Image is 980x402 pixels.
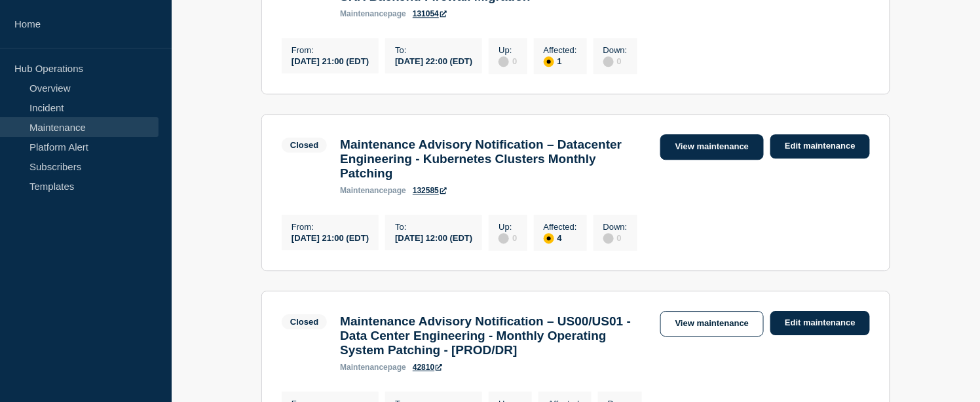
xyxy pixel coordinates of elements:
[603,232,628,244] div: 0
[340,363,406,372] p: page
[770,134,870,158] a: Edit maintenance
[499,56,509,67] div: disabled
[340,137,647,181] h3: Maintenance Advisory Notification – Datacenter Engineering - Kubernetes Clusters Monthly Patching
[544,56,554,67] div: affected
[413,186,447,195] a: 132585
[340,9,406,18] p: page
[413,363,442,372] a: 42810
[340,363,388,372] span: maintenance
[340,186,406,195] p: page
[603,222,628,232] p: Down :
[499,232,517,244] div: 0
[395,232,472,243] div: [DATE] 12:00 (EDT)
[603,45,628,55] p: Down :
[292,55,369,66] div: [DATE] 21:00 (EDT)
[660,311,764,337] a: View maintenance
[660,134,764,160] a: View maintenance
[395,45,472,55] p: To :
[499,233,509,244] div: disabled
[603,233,614,244] div: disabled
[413,9,447,18] a: 131054
[544,233,554,244] div: affected
[499,222,517,232] p: Up :
[290,317,318,327] div: Closed
[292,45,369,55] p: From :
[544,222,577,232] p: Affected :
[340,9,388,18] span: maintenance
[544,55,577,67] div: 1
[603,56,614,67] div: disabled
[340,186,388,195] span: maintenance
[395,55,472,66] div: [DATE] 22:00 (EDT)
[770,311,870,335] a: Edit maintenance
[395,222,472,232] p: To :
[292,232,369,243] div: [DATE] 21:00 (EDT)
[340,314,647,357] h3: Maintenance Advisory Notification – US00/US01 - Data Center Engineering - Monthly Operating Syste...
[499,55,517,67] div: 0
[499,45,517,55] p: Up :
[290,140,318,150] div: Closed
[603,55,628,67] div: 0
[292,222,369,232] p: From :
[544,45,577,55] p: Affected :
[544,232,577,244] div: 4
